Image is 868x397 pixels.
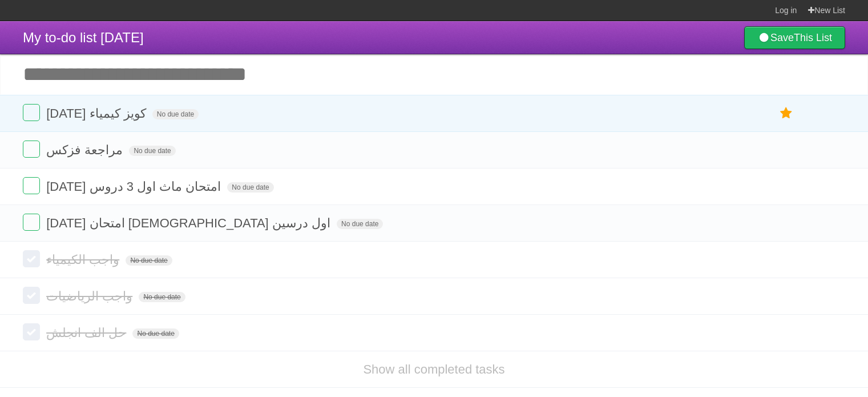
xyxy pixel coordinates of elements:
[23,141,40,158] label: Done
[794,32,832,43] b: This List
[46,179,224,194] span: [DATE] امتحان ماث اول 3 دروس
[363,362,504,376] a: Show all completed tasks
[23,30,144,45] span: My to-do list [DATE]
[23,214,40,231] label: Done
[227,182,273,193] span: No due date
[744,26,845,49] a: SaveThis List
[23,323,40,340] label: Done
[152,109,199,119] span: No due date
[46,143,126,157] span: مراجعة فزكس
[23,250,40,267] label: Done
[46,216,333,230] span: [DATE] امتحان [DEMOGRAPHIC_DATA] اول درسين
[46,289,135,303] span: واجب الرياضيات
[337,219,383,229] span: No due date
[139,292,185,302] span: No due date
[23,177,40,194] label: Done
[46,106,149,121] span: [DATE] كويز كيمياء
[132,328,179,339] span: No due date
[46,252,122,267] span: واجب الكيمياء
[129,146,175,156] span: No due date
[23,287,40,304] label: Done
[126,255,172,266] span: No due date
[776,104,797,123] label: Star task
[23,104,40,121] label: Done
[46,326,129,340] span: حل الف انجلش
